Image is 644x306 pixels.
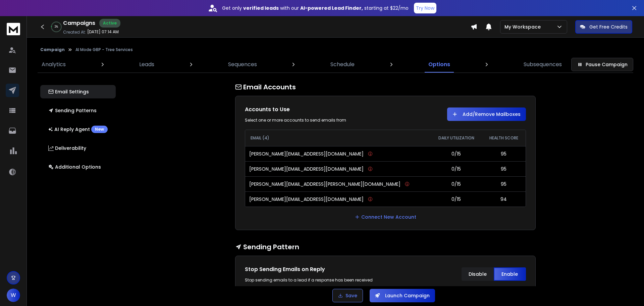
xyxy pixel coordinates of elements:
button: Sending Patterns [40,104,116,117]
a: Connect New Account [355,214,416,220]
p: [PERSON_NAME][EMAIL_ADDRESS][DOMAIN_NAME] [249,150,364,157]
a: Analytics [38,56,70,73]
p: [PERSON_NAME][EMAIL_ADDRESS][PERSON_NAME][DOMAIN_NAME] [249,181,400,187]
a: Sequences [224,56,261,73]
p: Get Free Credits [589,24,628,30]
td: 0/15 [431,191,482,207]
h1: Email Accounts [235,82,536,92]
button: Try Now [414,3,436,13]
button: AI Reply AgentNew [40,123,116,136]
a: Schedule [326,56,359,73]
button: Disable [462,267,494,281]
p: 2 % [55,25,58,29]
p: Get only with our starting at $22/mo [222,5,409,11]
button: Pause Campaign [571,58,633,71]
h1: Sending Pattern [235,242,536,252]
p: Schedule [330,60,355,69]
strong: AI-powered Lead Finder, [300,5,363,11]
div: Active [99,19,120,28]
p: Leads [139,60,154,69]
button: Campaign [40,47,65,52]
td: 95 [482,161,526,176]
a: Options [424,56,454,73]
p: Sending Patterns [48,107,97,114]
td: 0/15 [431,161,482,176]
a: Subsequences [520,56,566,73]
p: My Workspace [504,24,543,30]
h1: Campaigns [63,19,95,27]
p: Deliverability [48,145,86,151]
button: Add/Remove Mailboxes [447,107,526,121]
td: 0/15 [431,146,482,161]
th: EMAIL (4) [245,130,431,146]
p: Email Settings [48,88,89,95]
button: Additional Options [40,160,116,174]
button: Enable [494,267,526,281]
td: 0/15 [431,176,482,191]
div: New [91,126,108,133]
th: DAILY UTILIZATION [431,130,482,146]
p: Sequences [228,60,257,69]
h1: Stop Sending Emails on Reply [245,265,379,273]
div: Select one or more accounts to send emails from [245,118,379,123]
button: Launch Campaign [370,289,435,302]
div: Stop sending emails to a lead if a response has been received [245,277,379,283]
p: Options [428,60,450,69]
button: Email Settings [40,85,116,98]
p: Try Now [416,5,434,11]
button: W [7,289,20,302]
th: HEALTH SCORE [482,130,526,146]
button: Save [332,289,363,302]
td: 95 [482,146,526,161]
td: 95 [482,176,526,191]
img: logo [7,23,20,35]
h1: Accounts to Use [245,105,379,114]
p: AI Mode GBP - Tree Services [75,47,133,52]
a: Leads [135,56,158,73]
button: Get Free Credits [575,20,632,34]
iframe: Intercom live chat [620,283,636,299]
p: AI Reply Agent [48,126,108,133]
p: [PERSON_NAME][EMAIL_ADDRESS][DOMAIN_NAME] [249,166,364,172]
p: Analytics [42,60,66,69]
p: Additional Options [48,164,101,170]
p: Subsequences [524,60,562,69]
td: 94 [482,191,526,207]
button: Deliverability [40,141,116,155]
strong: verified leads [243,5,279,11]
p: [DATE] 07:14 AM [87,29,119,35]
p: Created At: [63,30,86,35]
p: [PERSON_NAME][EMAIL_ADDRESS][DOMAIN_NAME] [249,196,364,203]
